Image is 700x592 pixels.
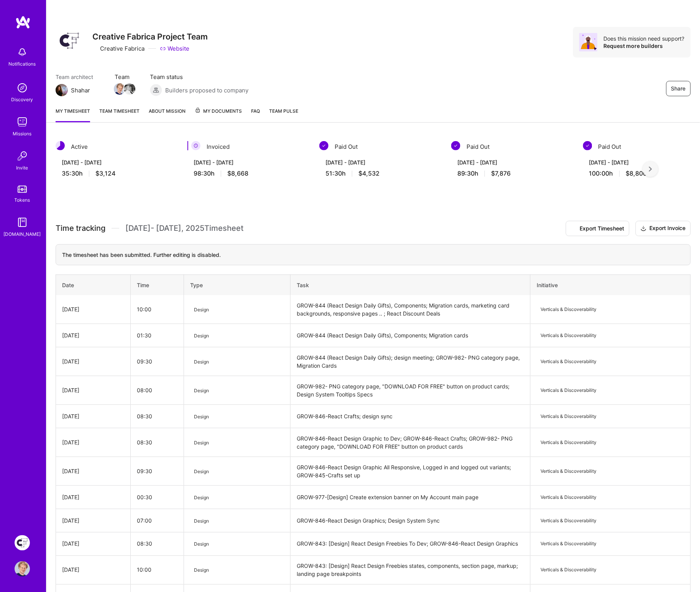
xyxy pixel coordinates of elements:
img: Builders proposed to company [150,84,162,96]
img: discovery [15,80,30,95]
td: 10:00 [130,295,184,324]
button: Export Invoice [636,221,691,236]
td: 01:30 [130,324,184,347]
span: $4,532 [358,169,380,178]
a: FAQ [251,107,260,122]
td: GROW-846-React Design Graphics; Design System Sync [291,509,531,532]
div: [DATE] [62,540,124,548]
div: 100:00 h [589,169,700,178]
div: Tokens [15,196,30,204]
img: Company Logo [56,27,83,54]
img: right [649,166,652,172]
i: icon Mail [93,87,99,93]
td: GROW-977-[Design] Create extension banner on My Account main page [291,485,531,509]
span: Design [190,304,213,315]
div: Does this mission need support? [604,35,685,42]
img: Avatar [579,33,598,51]
td: 00:30 [130,485,184,509]
span: Team [115,73,135,81]
span: Design [190,466,213,477]
span: $8,800 [626,169,647,178]
td: 09:30 [130,457,184,485]
th: Type [184,275,290,295]
button: Share [666,81,691,96]
img: tokens [18,186,27,193]
span: Verticals & Discoverability [537,565,600,576]
span: $7,876 [491,169,511,178]
div: [DATE] [62,357,124,365]
span: Verticals & Discoverability [537,492,600,503]
a: Website [160,44,189,53]
span: Design [190,357,213,367]
a: Team timesheet [99,107,140,122]
div: [DATE] [62,516,124,525]
div: [DATE] - [DATE] [194,158,304,166]
a: My timesheet [56,107,90,122]
a: Team Pulse [269,107,298,122]
div: 89:30 h [457,169,568,178]
td: 08:30 [130,405,184,428]
td: 07:00 [130,509,184,532]
span: Design [190,437,213,448]
span: Verticals & Discoverability [537,411,600,422]
div: [DATE] - [DATE] [62,158,172,166]
td: GROW-846-React Crafts; design sync [291,405,531,428]
img: Paid Out [583,141,592,150]
span: Verticals & Discoverability [537,385,600,396]
div: [DATE] - [DATE] [589,158,700,166]
td: 08:30 [130,532,184,556]
span: $8,668 [227,169,248,178]
div: 51:30 h [325,169,436,178]
img: teamwork [15,114,30,130]
td: GROW-843: [Design] React Design Freebies states, components, section page, markup; landing page b... [291,556,531,584]
div: [DATE] [62,467,124,475]
td: 08:30 [130,428,184,457]
th: Time [130,275,184,295]
span: Design [190,565,213,576]
img: Active [56,141,65,150]
div: [DATE] - [DATE] [457,158,568,166]
span: Verticals & Discoverability [537,356,600,367]
span: Share [671,85,686,92]
span: My Documents [195,107,242,115]
td: GROW-844 (React Design Daily Gifts), Components; Migration cards, marketing card backgrounds, res... [291,295,531,324]
td: 08:00 [130,376,184,405]
div: Discovery [12,95,33,104]
td: 09:30 [130,347,184,376]
div: Invite [16,164,28,172]
div: [DATE] [62,566,124,574]
img: Team Architect [56,84,68,96]
span: Design [190,492,213,503]
img: Paid Out [319,141,329,150]
span: Verticals & Discoverability [537,304,600,315]
td: GROW-843: [Design] React Design Freebies To Dev; GROW-846-React Design Graphics [291,532,531,556]
a: About Mission [149,107,186,122]
div: 35:30 h [62,169,172,178]
span: [DATE] - [DATE] , 2025 Timesheet [125,224,243,233]
span: Design [190,385,213,396]
th: Task [291,275,531,295]
img: Invoiced [191,141,200,150]
img: Creative Fabrica Project Team [15,535,30,551]
div: [DATE] [62,386,124,394]
div: Notifications [9,60,36,68]
span: $3,124 [95,169,115,178]
img: Invite [15,148,30,164]
div: Creative Fabrica [92,44,145,53]
td: GROW-846-React Design Graphic All Responsive, Logged in and logged out variants; GROW-845-Crafts ... [291,457,531,485]
div: Invoiced [187,141,310,152]
span: Verticals & Discoverability [537,330,600,341]
th: Date [56,275,131,295]
span: Design [190,539,213,549]
td: 10:00 [130,556,184,584]
i: icon CompanyGray [92,46,99,52]
td: GROW-982- PNG category page, "DOWNLOAD FOR FREE" button on product cards; Design System Tooltips ... [291,376,531,405]
div: [DATE] [62,438,124,446]
a: User Avatar [13,561,32,577]
td: GROW-846-React Design Graphic to Dev; GROW-846-React Crafts; GROW-982- PNG category page, "DOWNLO... [291,428,531,457]
span: Builders proposed to company [165,86,248,94]
span: Verticals & Discoverability [537,515,600,526]
img: logo [15,15,31,29]
div: [DATE] [62,331,124,339]
span: Verticals & Discoverability [537,437,600,448]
